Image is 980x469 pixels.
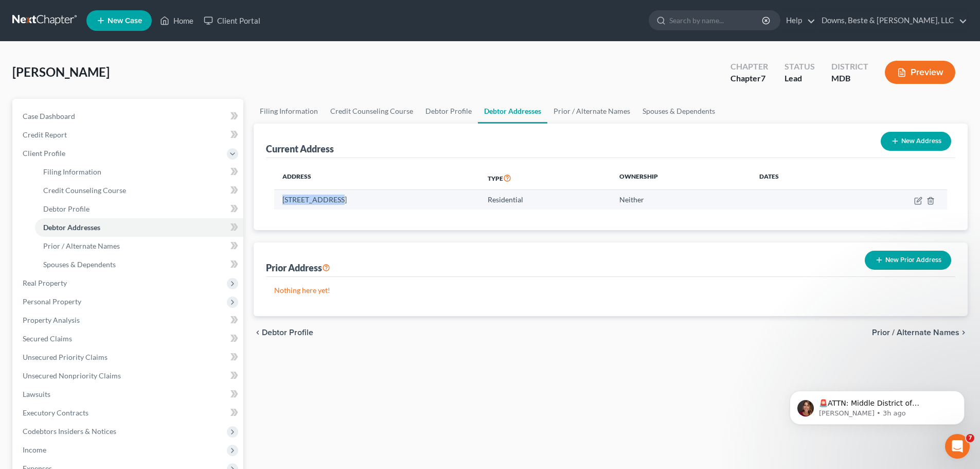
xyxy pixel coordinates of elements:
[266,262,330,274] div: Prior Address
[14,107,243,126] a: Case Dashboard
[23,371,121,380] span: Unsecured Nonpriority Claims
[324,99,419,124] a: Credit Counseling Course
[35,218,243,237] a: Debtor Addresses
[885,61,955,84] button: Preview
[12,64,110,79] span: [PERSON_NAME]
[23,297,81,306] span: Personal Property
[730,73,768,84] div: Chapter
[23,427,116,436] span: Codebtors Insiders & Notices
[23,279,67,287] span: Real Property
[785,61,815,73] div: Status
[108,17,142,25] span: New Case
[254,328,313,337] button: chevron_left Debtor Profile
[14,404,243,422] a: Executory Contracts
[781,11,815,30] a: Help
[274,190,479,210] td: [STREET_ADDRESS]
[479,190,611,210] td: Residential
[872,328,959,337] span: Prior / Alternate Names
[761,73,765,83] span: 7
[636,99,721,124] a: Spouses & Dependents
[14,367,243,385] a: Unsecured Nonpriority Claims
[35,181,243,200] a: Credit Counseling Course
[35,200,243,218] a: Debtor Profile
[23,445,46,454] span: Income
[865,251,951,270] button: New Prior Address
[959,328,968,337] i: chevron_right
[23,316,80,324] span: Property Analysis
[266,143,334,155] div: Current Address
[14,385,243,404] a: Lawsuits
[262,328,313,337] span: Debtor Profile
[751,166,843,190] th: Dates
[966,434,974,442] span: 7
[43,186,126,195] span: Credit Counseling Course
[35,163,243,181] a: Filing Information
[669,11,763,30] input: Search by name...
[23,408,88,417] span: Executory Contracts
[774,369,980,441] iframe: Intercom notifications message
[785,73,815,84] div: Lead
[611,166,751,190] th: Ownership
[816,11,967,30] a: Downs, Beste & [PERSON_NAME], LLC
[199,11,265,30] a: Client Portal
[945,434,970,459] iframe: Intercom live chat
[274,285,947,296] p: Nothing here yet!
[23,334,72,343] span: Secured Claims
[611,190,751,210] td: Neither
[274,166,479,190] th: Address
[43,167,101,176] span: Filing Information
[730,61,768,73] div: Chapter
[35,237,243,255] a: Prior / Alternate Names
[881,132,951,151] button: New Address
[479,166,611,190] th: Type
[419,99,478,124] a: Debtor Profile
[872,328,968,337] button: Prior / Alternate Names chevron_right
[14,311,243,329] a: Property Analysis
[23,112,75,120] span: Case Dashboard
[254,328,262,337] i: chevron_left
[43,260,116,269] span: Spouses & Dependents
[14,126,243,144] a: Credit Report
[14,329,243,348] a: Secured Claims
[35,255,243,274] a: Spouses & Dependents
[43,241,120,250] span: Prior / Alternate Names
[14,348,243,367] a: Unsecured Priority Claims
[831,61,868,73] div: District
[23,353,108,361] span: Unsecured Priority Claims
[831,73,868,84] div: MDB
[23,390,50,398] span: Lawsuits
[254,99,324,124] a: Filing Information
[547,99,636,124] a: Prior / Alternate Names
[43,204,90,213] span: Debtor Profile
[155,11,199,30] a: Home
[23,149,65,158] span: Client Profile
[478,99,547,124] a: Debtor Addresses
[23,130,67,139] span: Credit Report
[43,223,100,232] span: Debtor Addresses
